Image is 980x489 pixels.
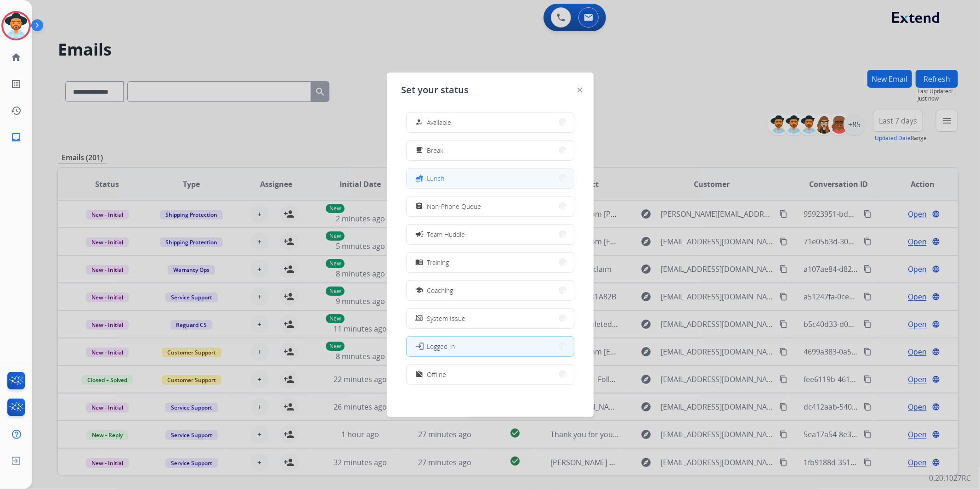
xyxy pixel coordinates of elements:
span: Coaching [427,286,453,295]
button: Non-Phone Queue [407,197,574,216]
mat-icon: home [11,52,22,63]
mat-icon: campaign [414,230,424,239]
button: System Issue [407,309,574,328]
p: 0.20.1027RC [929,472,971,483]
mat-icon: inbox [11,132,22,143]
span: Non-Phone Queue [427,202,482,211]
mat-icon: login [414,342,424,351]
button: Available [407,112,574,132]
span: Set your status [402,84,469,96]
img: avatar [3,13,29,39]
img: close-button [578,88,582,92]
mat-icon: school [415,287,423,294]
mat-icon: how_to_reg [415,118,423,126]
button: Team Huddle [407,225,574,244]
mat-icon: free_breakfast [415,146,423,154]
button: Offline [407,365,574,384]
span: Training [427,258,449,267]
mat-icon: menu_book [415,259,423,266]
span: Logged In [427,342,455,351]
mat-icon: fastfood [415,174,423,182]
span: Lunch [427,174,445,183]
span: Offline [427,370,447,379]
button: Coaching [407,281,574,300]
span: Break [427,146,444,155]
mat-icon: assignment [415,202,423,210]
span: System Issue [427,314,466,323]
span: Team Huddle [427,230,465,239]
button: Lunch [407,169,574,188]
span: Available [427,118,452,127]
mat-icon: phonelink_off [415,315,423,322]
mat-icon: work_off [415,371,423,378]
button: Training [407,253,574,272]
mat-icon: list_alt [11,79,22,90]
button: Logged In [407,337,574,356]
button: Break [407,141,574,160]
mat-icon: history [11,105,22,116]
